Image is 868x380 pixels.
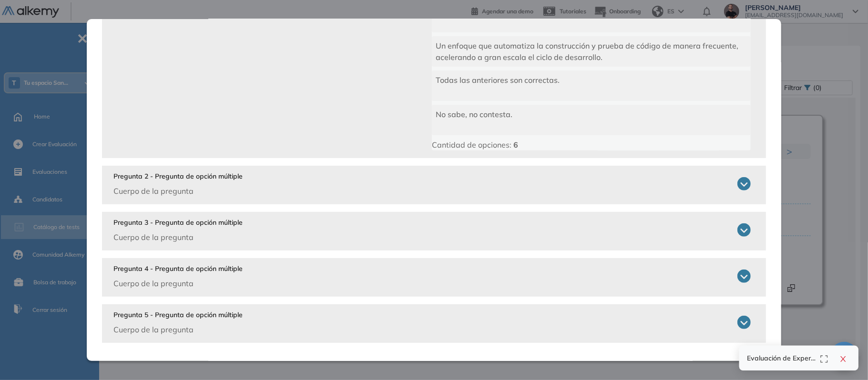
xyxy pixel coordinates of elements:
span: Un enfoque que automatiza la construcción y prueba de código de manera frecuente, acelerando a gr... [436,41,738,62]
p: Cuerpo de la pregunta [113,231,243,243]
p: Cantidad de opciones: [432,139,750,150]
p: Pregunta 4 - Pregunta de opción múltiple [113,264,243,274]
button: close [836,351,851,365]
span: No sabe, no contesta. [436,110,512,119]
p: Cuerpo de la pregunta [113,278,243,289]
span: 6 [513,140,518,150]
button: expand [817,351,832,365]
p: Cuerpo de la pregunta [113,324,243,335]
p: Pregunta 2 - Pregunta de opción múltiple [113,171,243,181]
h4: Evaluación de Experiencia [747,354,817,362]
span: expand [820,355,828,363]
p: Pregunta 3 - Pregunta de opción múltiple [113,218,243,228]
p: Cuerpo de la pregunta [113,185,243,197]
span: close [839,355,847,363]
p: Pregunta 5 - Pregunta de opción múltiple [113,310,243,320]
span: Todas las anteriores son correctas. [436,75,560,85]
